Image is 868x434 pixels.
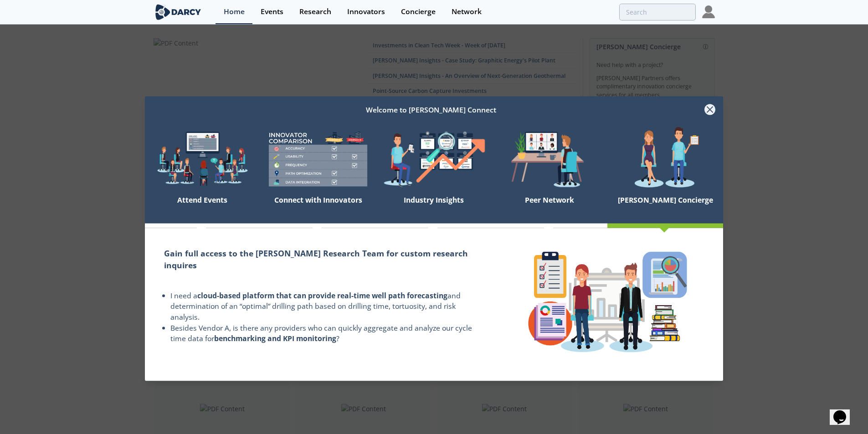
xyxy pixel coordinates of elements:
img: welcome-concierge-wide-20dccca83e9cbdbb601deee24fb8df72.png [607,126,723,191]
strong: benchmarking and KPI monitoring [214,333,336,343]
div: Industry Insights [376,191,492,223]
h2: Gain full access to the [PERSON_NAME] Research Team for custom research inquires [164,247,473,271]
iframe: chat widget [830,398,859,425]
div: Welcome to [PERSON_NAME] Connect [158,101,704,118]
img: logo-wide.svg [154,4,203,20]
div: Network [452,8,482,15]
li: Besides Vendor A, is there any providers who can quickly aggregate and analyze our cycle time dat... [170,322,473,344]
img: welcome-explore-560578ff38cea7c86bcfe544b5e45342.png [145,126,261,191]
img: welcome-find-a12191a34a96034fcac36f4ff4d37733.png [376,126,492,191]
div: [PERSON_NAME] Concierge [607,191,723,223]
strong: cloud-based platform that can provide real-time well path forecasting [197,290,447,300]
li: I need a and determination of an “optimal” drilling path based on drilling time, tortuosity, and ... [170,290,473,322]
img: concierge-details-e70ed233a7353f2f363bd34cf2359179.png [521,245,694,360]
img: Profile [702,5,715,18]
div: Events [261,8,283,15]
div: Connect with Innovators [260,191,376,223]
div: Research [299,8,331,15]
div: Attend Events [145,191,261,223]
img: welcome-compare-1b687586299da8f117b7ac84fd957760.png [260,126,376,191]
div: Innovators [347,8,385,15]
input: Advanced Search [619,4,696,20]
img: welcome-attend-b816887fc24c32c29d1763c6e0ddb6e6.png [492,126,607,191]
div: Home [224,8,245,15]
div: Concierge [401,8,436,15]
div: Peer Network [492,191,607,223]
